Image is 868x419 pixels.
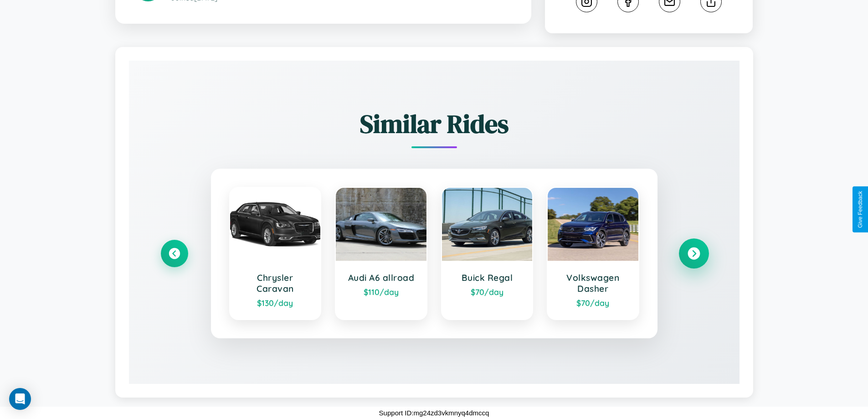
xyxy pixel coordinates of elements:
div: $ 70 /day [557,298,629,308]
a: Buick Regal$70/day [441,187,534,320]
h3: Audi A6 allroad [345,272,417,283]
a: Chrysler Caravan$130/day [229,187,322,320]
p: Support ID: mg24zd3vkmnyq4dmccq [379,407,489,419]
a: Volkswagen Dasher$70/day [547,187,639,320]
div: $ 110 /day [345,287,417,297]
div: $ 130 /day [239,298,312,308]
a: Audi A6 allroad$110/day [335,187,427,320]
h3: Buick Regal [451,272,524,283]
h3: Chrysler Caravan [239,272,312,294]
div: Give Feedback [857,191,863,228]
h3: Volkswagen Dasher [557,272,629,294]
h2: Similar Rides [161,106,708,141]
div: Open Intercom Messenger [9,388,31,410]
div: $ 70 /day [451,287,524,297]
